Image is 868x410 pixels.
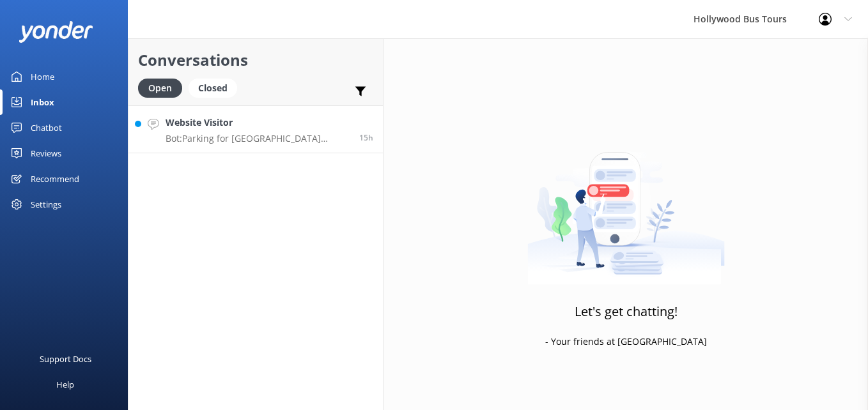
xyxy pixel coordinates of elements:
h4: Website Visitor [166,116,350,130]
div: Closed [189,79,237,98]
a: Closed [189,80,244,95]
div: Reviews [31,140,61,166]
a: Website VisitorBot:Parking for [GEOGRAPHIC_DATA][PERSON_NAME] departures is available at [STREET_... [128,105,383,153]
div: Help [56,372,74,397]
p: - Your friends at [GEOGRAPHIC_DATA] [545,335,707,349]
p: Bot: Parking for [GEOGRAPHIC_DATA][PERSON_NAME] departures is available at [STREET_ADDRESS]. The ... [166,133,350,144]
div: Support Docs [40,346,91,372]
img: artwork of a man stealing a conversation from at giant smartphone [527,125,725,285]
h3: Let's get chatting! [575,301,678,322]
div: Inbox [31,89,54,115]
h2: Conversations [138,48,373,72]
div: Settings [31,192,61,217]
span: 06:59pm 18-Aug-2025 (UTC -07:00) America/Tijuana [359,132,373,143]
div: Open [138,79,182,98]
div: Home [31,64,54,89]
div: Chatbot [31,115,62,140]
a: Open [138,80,189,95]
div: Recommend [31,166,79,192]
img: yonder-white-logo.png [19,21,93,42]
